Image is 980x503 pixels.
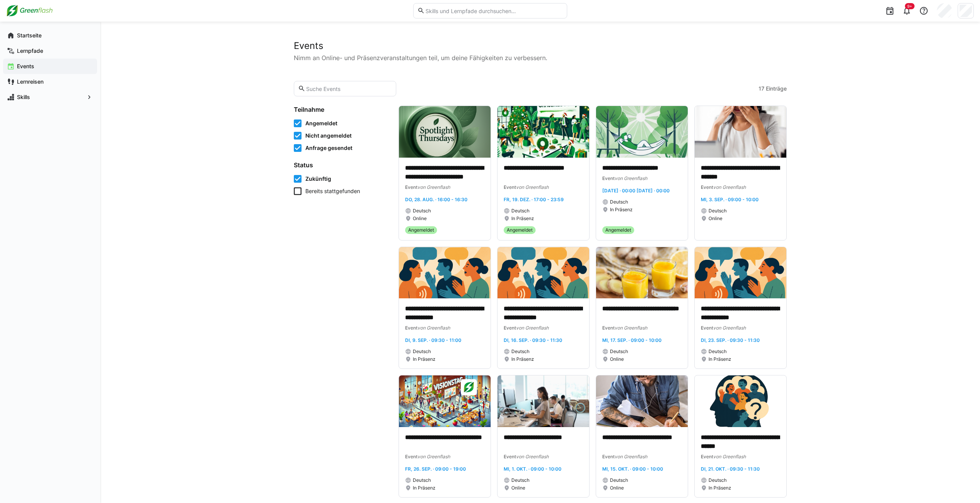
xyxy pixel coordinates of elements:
span: Angemeldet [605,227,631,233]
span: Mi, 15. Okt. · 09:00 - 10:00 [602,466,663,472]
span: von Greenflash [615,325,647,331]
span: Event [405,184,417,190]
span: Event [701,454,713,459]
img: image [695,247,786,299]
img: image [695,375,786,427]
img: image [498,247,589,299]
h2: Events [294,40,787,52]
span: Fr, 26. Sep. · 09:00 - 19:00 [405,466,466,472]
span: Di, 23. Sep. · 09:30 - 11:30 [701,337,760,343]
input: Skills und Lernpfade durchsuchen… [425,7,563,14]
span: In Präsenz [709,485,731,491]
span: Mi, 3. Sep. · 09:00 - 10:00 [701,197,759,202]
span: Bereits stattgefunden [305,187,360,195]
span: Fr, 19. Dez. · 17:00 - 23:59 [504,197,564,202]
img: image [498,106,589,158]
span: Deutsch [610,348,628,355]
span: Deutsch [511,348,529,355]
span: Event [405,325,417,331]
span: In Präsenz [413,356,436,362]
img: image [399,106,491,158]
span: Event [504,454,516,459]
p: Nimm an Online- und Präsenzveranstaltungen teil, um deine Fähigkeiten zu verbessern. [294,53,787,62]
span: Nicht angemeldet [305,132,352,140]
img: image [596,106,688,158]
img: image [695,106,786,158]
span: Zukünftig [305,175,331,183]
span: Event [504,325,516,331]
span: von Greenflash [713,184,746,190]
span: In Präsenz [413,485,436,491]
span: Di, 16. Sep. · 09:30 - 11:30 [504,337,562,343]
span: Online [709,215,722,222]
span: In Präsenz [511,215,534,222]
span: Deutsch [413,348,431,355]
span: Event [602,454,615,459]
span: von Greenflash [417,184,450,190]
span: Deutsch [610,199,628,205]
span: Di, 9. Sep. · 09:30 - 11:00 [405,337,461,343]
h4: Status [294,161,389,169]
span: In Präsenz [709,356,731,362]
span: Angemeldet [305,119,337,127]
input: Suche Events [305,85,392,92]
span: Online [413,215,427,222]
span: Online [610,356,624,362]
span: Einträge [766,85,787,93]
span: Online [610,485,624,491]
span: Angemeldet [507,227,533,233]
span: Event [701,325,713,331]
span: Deutsch [709,208,727,214]
span: von Greenflash [713,454,746,459]
span: Anfrage gesendet [305,144,352,152]
img: image [596,375,688,427]
img: image [399,375,491,427]
span: Online [511,485,525,491]
span: Do, 28. Aug. · 16:00 - 16:30 [405,197,467,202]
span: von Greenflash [516,454,549,459]
span: Deutsch [709,348,727,355]
span: Angemeldet [408,227,434,233]
span: 17 [759,85,764,93]
img: image [596,247,688,299]
span: Deutsch [413,208,431,214]
span: In Präsenz [610,207,633,213]
span: Mi, 1. Okt. · 09:00 - 10:00 [504,466,561,472]
span: In Präsenz [511,356,534,362]
img: image [498,375,589,427]
span: von Greenflash [615,454,647,459]
span: Deutsch [610,477,628,483]
span: Event [405,454,417,459]
span: von Greenflash [417,454,450,459]
span: von Greenflash [516,184,549,190]
span: Mi, 17. Sep. · 09:00 - 10:00 [602,337,662,343]
span: von Greenflash [417,325,450,331]
h4: Teilnahme [294,106,389,113]
span: von Greenflash [615,175,647,181]
span: Event [602,175,615,181]
span: Deutsch [511,477,529,483]
span: Event [602,325,615,331]
span: 9+ [907,4,912,8]
span: [DATE] · 00:00 [DATE] · 00:00 [602,188,670,193]
span: Deutsch [709,477,727,483]
span: Deutsch [413,477,431,483]
img: image [399,247,491,299]
span: Deutsch [511,208,529,214]
span: von Greenflash [713,325,746,331]
span: Event [701,184,713,190]
span: Di, 21. Okt. · 09:30 - 11:30 [701,466,760,472]
span: Event [504,184,516,190]
span: von Greenflash [516,325,549,331]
